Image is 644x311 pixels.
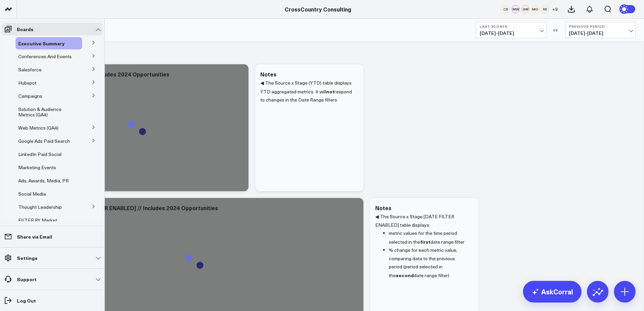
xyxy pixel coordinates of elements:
[569,30,632,36] span: [DATE] - [DATE]
[17,26,33,32] p: Boards
[18,80,37,86] a: Hubspot
[18,54,72,59] a: Conferences And Events
[18,177,69,184] span: Ads, Awards, Media, PR
[396,272,414,279] b: second
[18,204,62,210] a: Thought Leadership
[480,24,543,28] b: Last 30 Days
[18,151,62,157] span: LinkedIn Paid Social
[18,41,65,46] a: Executive Summary
[502,5,510,13] div: CS
[18,138,70,144] span: Google Ads Paid Search
[18,138,70,144] a: Google Ads Paid Search
[480,30,543,36] span: [DATE] - [DATE]
[18,67,42,72] a: Salesforce
[326,88,334,95] b: not
[18,66,42,73] span: Salesforce
[285,5,351,13] a: CrossCountry Consulting
[476,22,546,38] button: Last 30 Days[DATE]-[DATE]
[531,5,539,13] div: MO
[17,234,52,239] p: Share via Email
[2,294,102,307] a: Log Out
[18,106,62,118] span: Solution & Audience Metrics (GA4)
[17,298,36,303] p: Log Out
[550,28,562,32] div: VS
[30,204,218,212] div: Source x Stage [DATE FILTER ENABLED] // Includes 2024 Opportunities
[18,204,62,210] span: Thought Leadership
[18,152,62,157] a: LinkedIn Paid Social
[18,191,46,197] span: Social Media
[521,5,529,13] div: GW
[389,246,468,280] li: % change for each metric value, comparing data to the previous period (period selected in the dat...
[541,5,549,13] div: RE
[18,125,58,131] a: Web Metrics (GA4)
[511,5,520,13] div: MW
[565,22,636,38] button: Previous Period[DATE]-[DATE]
[18,107,74,117] a: Solution & Audience Metrics (GA4)
[18,165,56,170] a: Marketing Events
[375,213,468,229] p: ◀ The Source x Stage [DATE FILTER ENABLED] table displays:
[389,229,468,246] li: metric values for the time period selected in the date range filter
[569,24,632,28] b: Previous Period
[18,93,42,99] a: Campaigns
[18,178,69,183] a: Ads, Awards, Media, PR
[260,79,358,184] div: ◀ The Source x Stage (YTD) table displays YTD aggregated metrics. It will respond to changes in t...
[260,70,277,78] div: Notes
[17,276,37,282] p: Support
[18,218,76,228] a: FILTER BY Market, Solution, and Tech Partner
[18,53,72,60] span: Conferences And Events
[18,80,37,86] span: Hubspot
[17,255,38,261] p: Settings
[552,7,558,12] span: + 9
[18,191,46,197] a: Social Media
[420,238,430,245] b: first
[375,204,391,212] div: Notes
[18,93,42,99] span: Campaigns
[523,281,581,303] a: AskCorral
[18,40,65,47] span: Executive Summary
[18,217,76,229] span: FILTER BY Market, Solution, and Tech Partner
[551,5,559,13] button: +9
[18,125,58,131] span: Web Metrics (GA4)
[18,164,56,171] span: Marketing Events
